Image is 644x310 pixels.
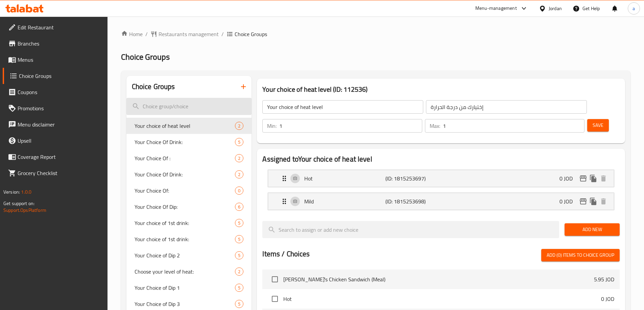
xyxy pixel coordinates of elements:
button: edit [578,196,588,206]
div: Your choice of 1st drink:5 [126,231,252,247]
div: Choices [235,203,243,211]
p: Max: [430,122,440,130]
div: Your choice of 1st drink:5 [126,215,252,231]
div: Jordan [549,5,562,12]
h2: Items / Choices [262,249,310,259]
span: Hot [283,295,601,303]
span: Upsell [18,137,102,145]
span: Your Choice of Dip 2 [135,251,235,259]
div: Your Choice Of:0 [126,182,252,199]
span: Your choice of 1st drink: [135,219,235,227]
p: 0 JOD [559,197,578,205]
div: Expand [268,193,614,210]
div: Choices [235,138,243,146]
p: 5.95 JOD [594,275,614,283]
button: Save [587,119,609,132]
span: Save [593,121,603,130]
li: Expand [262,167,620,190]
span: 0 [235,188,243,194]
div: Choices [235,235,243,243]
span: 2 [235,269,243,275]
a: Home [121,30,143,38]
div: Expand [268,170,614,187]
div: Menu-management [475,4,517,12]
a: Upsell [3,133,108,149]
div: Choices [235,251,243,259]
span: [PERSON_NAME]'s Chicken Sandwich (Meal) [283,275,594,283]
div: Choices [235,122,243,130]
p: (ID: 1815253698) [385,197,439,205]
div: Your Choice Of Drink:5 [126,134,252,150]
p: Min: [267,122,277,130]
span: Your choice of heat level [135,122,235,130]
span: Your Choice Of Dip: [135,203,235,211]
button: delete [598,173,609,184]
span: Promotions [18,104,102,112]
nav: breadcrumb [121,30,630,38]
button: edit [578,173,588,184]
span: Coverage Report [18,153,102,161]
a: Edit Restaurant [3,19,108,35]
span: Choice Groups [121,49,170,64]
a: Menus [3,52,108,68]
div: Choices [235,154,243,162]
span: Your Choice Of : [135,154,235,162]
div: Your Choice of Dip 25 [126,247,252,263]
span: Restaurants management [159,30,219,38]
span: 6 [235,204,243,210]
span: Your Choice Of Drink: [135,138,235,146]
span: 2 [235,123,243,129]
button: Add (0) items to choice group [541,249,620,261]
div: Choices [235,187,243,195]
span: 5 [235,139,243,145]
span: Grocery Checklist [18,169,102,177]
span: 5 [235,220,243,226]
li: Expand [262,190,620,213]
div: Choices [235,300,243,308]
a: Grocery Checklist [3,165,108,181]
span: Your Choice of Dip 1 [135,284,235,292]
span: Edit Restaurant [18,23,102,31]
p: 0 JOD [559,174,578,182]
h2: Assigned to Your choice of heat level [262,154,620,164]
button: delete [598,196,609,206]
span: 5 [235,236,243,243]
span: Branches [18,39,102,48]
div: Your Choice Of Dip:6 [126,199,252,215]
a: Menu disclaimer [3,116,108,133]
span: Get support on: [3,199,34,208]
span: Select choice [268,272,282,286]
a: Coverage Report [3,149,108,165]
span: Your Choice Of Drink: [135,170,235,178]
span: Choice Groups [235,30,267,38]
span: a [633,5,635,12]
div: Your Choice Of :2 [126,150,252,166]
span: 1.0.0 [21,188,31,196]
div: Your Choice of Dip 15 [126,280,252,296]
span: 5 [235,252,243,259]
span: Add (0) items to choice group [547,251,614,259]
span: Your choice of 1st drink: [135,235,235,243]
div: Your Choice Of Drink:2 [126,166,252,182]
a: Branches [3,35,108,52]
span: Choice Groups [19,72,102,80]
span: Select choice [268,292,282,306]
span: Your Choice of Dip 3 [135,300,235,308]
input: search [262,221,559,238]
button: duplicate [588,196,598,206]
span: 2 [235,155,243,162]
a: Restaurants management [150,30,219,38]
p: Mild [304,197,385,205]
span: Choose your level of heat: [135,267,235,276]
span: Coupons [18,88,102,96]
div: Choices [235,284,243,292]
p: Hot [304,174,385,182]
h3: Your choice of heat level (ID: 112536) [262,84,620,95]
div: Choices [235,219,243,227]
div: Choices [235,267,243,276]
button: duplicate [588,173,598,184]
p: (ID: 1815253697) [385,174,439,182]
span: 2 [235,171,243,178]
span: Version: [3,188,20,196]
li: / [221,30,224,38]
